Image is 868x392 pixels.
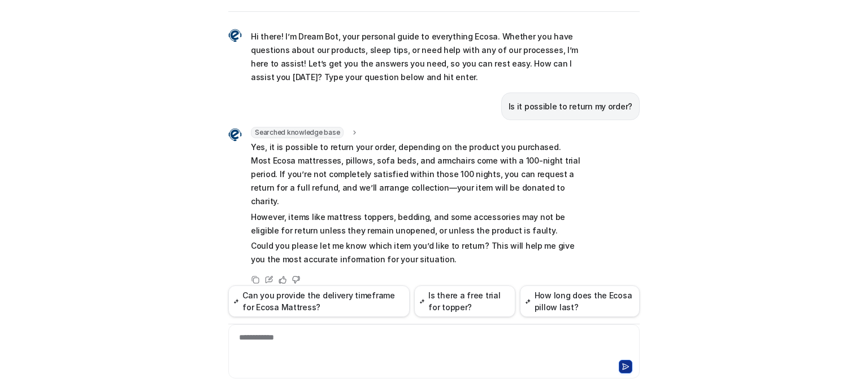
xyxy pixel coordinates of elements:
[228,128,242,142] img: Widget
[520,285,640,317] button: How long does the Ecosa pillow last?
[509,100,632,113] p: Is it possible to return my order?
[228,29,242,42] img: Widget
[251,239,581,266] p: Could you please let me know which item you’d like to return? This will help me give you the most...
[251,210,581,237] p: However, items like mattress toppers, bedding, and some accessories may not be eligible for retur...
[251,30,581,84] p: Hi there! I’m Dream Bot, your personal guide to everything Ecosa. Whether you have questions abou...
[251,127,344,138] span: Searched knowledge base
[414,285,515,317] button: Is there a free trial for topper?
[251,140,581,208] p: Yes, it is possible to return your order, depending on the product you purchased. Most Ecosa matt...
[228,285,410,317] button: Can you provide the delivery timeframe for Ecosa Mattress?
